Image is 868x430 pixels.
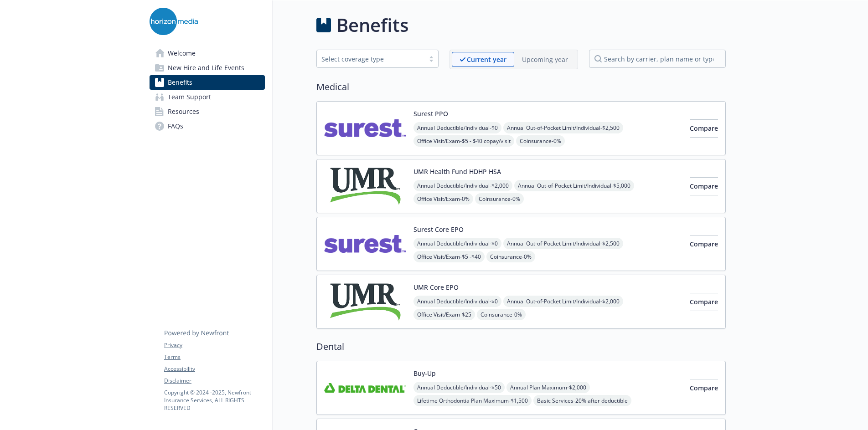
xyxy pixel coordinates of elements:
h2: Dental [316,340,726,353]
input: search by carrier, plan name or type [589,50,726,68]
span: Resources [168,104,199,119]
a: Resources [150,104,265,119]
span: Compare [690,384,718,392]
span: Benefits [168,75,192,90]
button: Buy-Up [413,369,436,378]
span: Coinsurance - 0% [486,251,535,262]
button: Compare [690,293,718,311]
span: FAQs [168,119,183,133]
button: Surest Core EPO [413,225,464,234]
button: Compare [690,177,718,195]
span: Lifetime Orthodontia Plan Maximum - $1,500 [413,395,532,406]
button: Compare [690,379,718,397]
button: Compare [690,235,718,253]
a: Terms [164,353,264,361]
a: Accessibility [164,365,264,373]
span: Coinsurance - 0% [516,135,565,147]
span: Coinsurance - 0% [475,193,524,205]
img: Surest carrier logo [324,225,406,263]
img: Surest carrier logo [324,109,406,148]
button: UMR Core EPO [413,282,459,292]
a: Disclaimer [164,377,264,385]
a: Benefits [150,75,265,90]
button: Compare [690,119,718,138]
a: New Hire and Life Events [150,61,265,75]
span: Office Visit/Exam - $5 -$40 [413,251,485,262]
button: Surest PPO [413,109,448,118]
span: Office Visit/Exam - 0% [413,193,473,205]
p: Copyright © 2024 - 2025 , Newfront Insurance Services, ALL RIGHTS RESERVED [164,389,264,412]
a: FAQs [150,119,265,133]
p: Upcoming year [522,55,568,64]
span: Annual Out-of-Pocket Limit/Individual - $2,500 [503,122,623,133]
span: Annual Out-of-Pocket Limit/Individual - $2,000 [503,296,623,307]
span: Annual Plan Maximum - $2,000 [506,382,590,393]
img: Delta Dental Insurance Company carrier logo [324,369,406,407]
a: Welcome [150,46,265,61]
span: New Hire and Life Events [168,61,244,75]
a: Privacy [164,341,264,349]
h2: Medical [316,80,726,94]
span: Annual Deductible/Individual - $0 [413,122,501,133]
span: Annual Deductible/Individual - $0 [413,296,501,307]
img: UMR carrier logo [324,282,406,321]
a: Team Support [150,90,265,104]
span: Annual Deductible/Individual - $2,000 [413,180,512,191]
span: Coinsurance - 0% [477,309,526,320]
span: Annual Deductible/Individual - $50 [413,382,505,393]
span: Team Support [168,90,211,104]
h1: Benefits [336,11,408,39]
span: Compare [690,124,718,133]
span: Annual Out-of-Pocket Limit/Individual - $2,500 [503,238,623,249]
span: Compare [690,240,718,248]
span: Annual Out-of-Pocket Limit/Individual - $5,000 [514,180,634,191]
button: UMR Health Fund HDHP HSA [413,167,501,176]
span: Compare [690,297,718,306]
img: UMR carrier logo [324,167,406,205]
div: Select coverage type [321,54,420,64]
span: Welcome [168,46,196,61]
span: Basic Services - 20% after deductible [533,395,631,406]
span: Annual Deductible/Individual - $0 [413,238,501,249]
span: Compare [690,182,718,190]
span: Office Visit/Exam - $5 - $40 copay/visit [413,135,514,147]
span: Office Visit/Exam - $25 [413,309,475,320]
p: Current year [467,55,506,64]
